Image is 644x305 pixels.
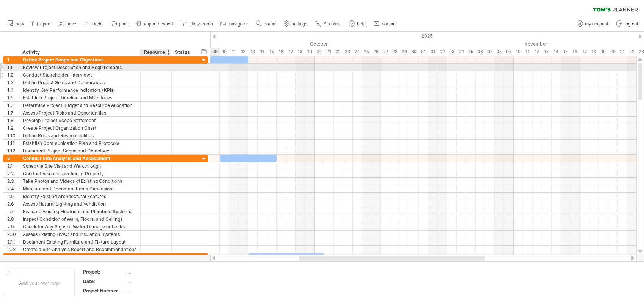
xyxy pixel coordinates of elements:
[126,278,190,285] div: ....
[7,56,19,63] div: 1
[7,193,19,200] div: 2.5
[23,102,136,109] div: Determine Project Budget and Resource Allocation
[390,48,400,56] div: Tuesday, 28 October 2025
[466,48,476,56] div: Wednesday, 5 November 2025
[7,102,19,109] div: 1.6
[277,48,286,56] div: Thursday, 16 October 2025
[324,21,341,27] span: AI assist
[7,94,19,101] div: 1.5
[599,48,608,56] div: Wednesday, 19 November 2025
[254,19,277,29] a: zoom
[570,48,580,56] div: Sunday, 16 November 2025
[16,21,24,27] span: new
[23,140,136,147] div: Establish Communication Plan and Protocols
[144,21,173,27] span: import / export
[5,19,26,29] a: new
[134,19,175,29] a: import / export
[92,21,103,27] span: undo
[23,253,136,261] div: Develop Design Concept and Theme
[618,48,627,56] div: Friday, 21 November 2025
[381,48,390,56] div: Monday, 27 October 2025
[343,48,353,56] div: Thursday, 23 October 2025
[627,48,637,56] div: Saturday, 22 November 2025
[7,253,19,261] div: 3
[7,71,19,79] div: 1.2
[552,48,561,56] div: Friday, 14 November 2025
[457,48,466,56] div: Tuesday, 4 November 2025
[23,147,136,154] div: Document Project Scope and Objectives
[210,48,220,56] div: Thursday, 9 October 2025
[7,170,19,177] div: 2.2
[7,246,19,253] div: 2.12
[126,269,190,275] div: ....
[23,124,136,132] div: Create Project Organization Chart
[7,124,19,132] div: 1.9
[264,21,275,27] span: zoom
[438,48,447,56] div: Sunday, 2 November 2025
[7,185,19,192] div: 2.4
[23,132,136,139] div: Define Roles and Responsibilities
[229,21,248,27] span: navigator
[23,71,136,79] div: Conduct Stakeholder Interviews
[419,48,428,56] div: Friday, 31 October 2025
[23,170,136,177] div: Conduct Visual Inspection of Property
[258,48,267,56] div: Tuesday, 14 October 2025
[485,48,495,56] div: Friday, 7 November 2025
[7,162,19,170] div: 2.1
[382,21,397,27] span: contact
[267,48,277,56] div: Wednesday, 15 October 2025
[614,19,641,29] a: log out
[109,19,130,29] a: print
[7,109,19,116] div: 1.7
[83,278,125,285] div: Date:
[561,48,570,56] div: Saturday, 15 November 2025
[23,185,136,192] div: Measure and Document Room Dimensions
[608,48,618,56] div: Thursday, 20 November 2025
[580,48,589,56] div: Monday, 17 November 2025
[83,288,125,294] div: Project Number
[292,21,307,27] span: settings
[296,48,305,56] div: Saturday, 18 October 2025
[7,231,19,238] div: 2.10
[371,48,381,56] div: Sunday, 26 October 2025
[589,48,599,56] div: Tuesday, 18 November 2025
[239,48,248,56] div: Sunday, 12 October 2025
[23,162,136,170] div: Schedule Site Visit and Walkthrough
[23,79,136,86] div: Define Project Goals and Deliverables
[248,48,258,56] div: Monday, 13 October 2025
[7,140,19,147] div: 1.11
[7,64,19,71] div: 1.1
[23,208,136,215] div: Evaluate Existing Electrical and Plumbing Systems
[23,223,136,230] div: Check for Any Signs of Water Damage or Leaks
[447,48,457,56] div: Monday, 3 November 2025
[4,269,75,297] div: Add your own logo
[347,19,368,29] a: help
[324,48,334,56] div: Tuesday, 21 October 2025
[7,215,19,223] div: 2.8
[282,19,310,29] a: settings
[305,48,315,56] div: Sunday, 19 October 2025
[179,19,215,29] a: filter/search
[476,48,485,56] div: Thursday, 6 November 2025
[22,49,136,56] div: Activity
[23,246,136,253] div: Create a Site Analysis Report and Recommendations
[357,21,366,27] span: help
[23,238,136,245] div: Document Existing Furniture and Fixture Layout
[175,49,192,56] div: Status
[23,94,136,101] div: Establish Project Timeline and Milestones
[7,208,19,215] div: 2.7
[23,86,136,94] div: Identify Key Performance Indicators (KPIs)
[7,86,19,94] div: 1.4
[7,223,19,230] div: 2.9
[625,21,638,27] span: log out
[7,200,19,208] div: 2.6
[229,48,239,56] div: Saturday, 11 October 2025
[542,48,552,56] div: Thursday, 13 November 2025
[575,19,611,29] a: my account
[504,48,514,56] div: Sunday, 9 November 2025
[23,64,136,71] div: Review Project Description and Requirements
[7,117,19,124] div: 1.8
[144,49,167,56] div: Resource
[30,19,53,29] a: open
[23,117,136,124] div: Develop Project Scope Statement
